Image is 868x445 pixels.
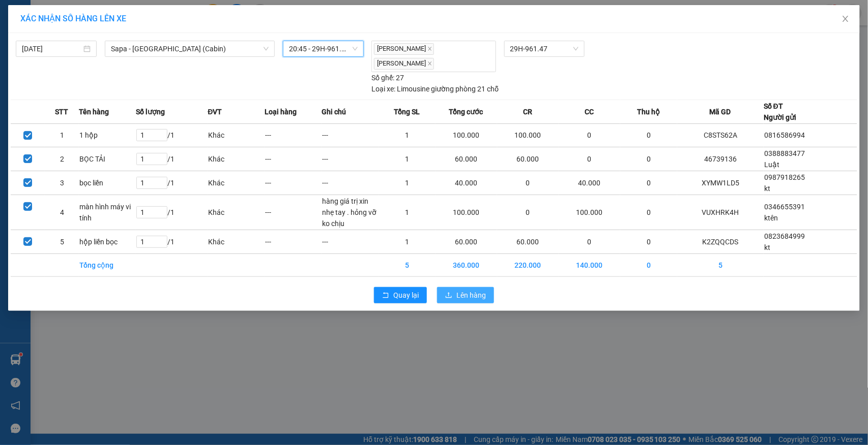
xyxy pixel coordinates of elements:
[265,230,322,253] td: ---
[427,46,432,51] span: close
[559,230,620,253] td: 0
[208,230,265,253] td: Khác
[677,195,764,230] td: VUXHRK4H
[379,123,436,147] td: 1
[677,230,764,253] td: K2ZQQCDS
[393,290,419,301] span: Quay lại
[289,41,358,56] span: 20:45 - 29H-961.47
[22,43,81,54] input: 12/09/2025
[79,230,136,253] td: hộp liền bọc
[677,253,764,276] td: 5
[764,101,796,123] div: Số ĐT Người gửi
[842,15,850,23] span: close
[764,203,805,211] span: 0346655391
[379,230,436,253] td: 1
[497,123,559,147] td: 100.000
[436,123,497,147] td: 100.000
[497,171,559,195] td: 0
[55,106,68,117] span: STT
[764,131,805,139] span: 0816586994
[136,171,208,195] td: / 1
[382,292,389,300] span: rollback
[265,171,322,195] td: ---
[559,253,620,276] td: 140.000
[379,171,436,195] td: 1
[497,195,559,230] td: 0
[45,123,79,147] td: 1
[208,106,222,117] span: ĐVT
[322,106,346,117] span: Ghi chú
[497,253,559,276] td: 220.000
[45,195,79,230] td: 4
[677,171,764,195] td: XYMW1LD5
[449,106,483,117] span: Tổng cước
[371,72,404,83] div: 27
[436,195,497,230] td: 100.000
[523,106,532,117] span: CR
[265,123,322,147] td: ---
[111,41,269,56] span: Sapa - Hà Nội (Cabin)
[374,58,434,70] span: [PERSON_NAME]
[322,123,379,147] td: ---
[379,253,436,276] td: 5
[764,161,779,169] span: Luật
[263,46,269,52] span: down
[322,171,379,195] td: ---
[136,106,165,117] span: Số lượng
[427,61,432,66] span: close
[436,171,497,195] td: 40.000
[136,147,208,171] td: / 1
[374,287,427,303] button: rollbackQuay lại
[371,83,395,94] span: Loại xe:
[620,123,677,147] td: 0
[764,243,770,251] span: kt
[208,123,265,147] td: Khác
[79,171,136,195] td: bọc liền
[559,171,620,195] td: 40.000
[45,171,79,195] td: 3
[20,14,126,23] span: XÁC NHẬN SỐ HÀNG LÊN XE
[79,123,136,147] td: 1 hộp
[136,195,208,230] td: / 1
[436,253,497,276] td: 360.000
[497,230,559,253] td: 60.000
[394,106,420,117] span: Tổng SL
[45,147,79,171] td: 2
[764,184,770,193] span: kt
[620,147,677,171] td: 0
[620,195,677,230] td: 0
[559,147,620,171] td: 0
[764,149,805,157] span: 0388883477
[620,230,677,253] td: 0
[322,195,379,230] td: hàng giá trị xin nhẹ tay . hỏng vỡ ko chịu
[620,171,677,195] td: 0
[764,232,805,240] span: 0823684999
[637,106,660,117] span: Thu hộ
[456,290,486,301] span: Lên hàng
[677,123,764,147] td: C8STS62A
[437,287,494,303] button: uploadLên hàng
[764,214,778,222] span: ktên
[79,195,136,230] td: màn hình máy vi tính
[265,147,322,171] td: ---
[371,83,499,94] div: Limousine giường phòng 21 chỗ
[79,253,136,276] td: Tổng cộng
[208,195,265,230] td: Khác
[208,171,265,195] td: Khác
[677,147,764,171] td: 46739136
[436,230,497,253] td: 60.000
[764,173,805,181] span: 0987918265
[208,147,265,171] td: Khác
[436,147,497,171] td: 60.000
[559,195,620,230] td: 100.000
[322,147,379,171] td: ---
[831,5,860,34] button: Close
[79,147,136,171] td: BỌC TẢI
[510,41,578,56] span: 29H-961.47
[559,123,620,147] td: 0
[497,147,559,171] td: 60.000
[585,106,594,117] span: CC
[445,292,452,300] span: upload
[374,43,434,55] span: [PERSON_NAME]
[322,230,379,253] td: ---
